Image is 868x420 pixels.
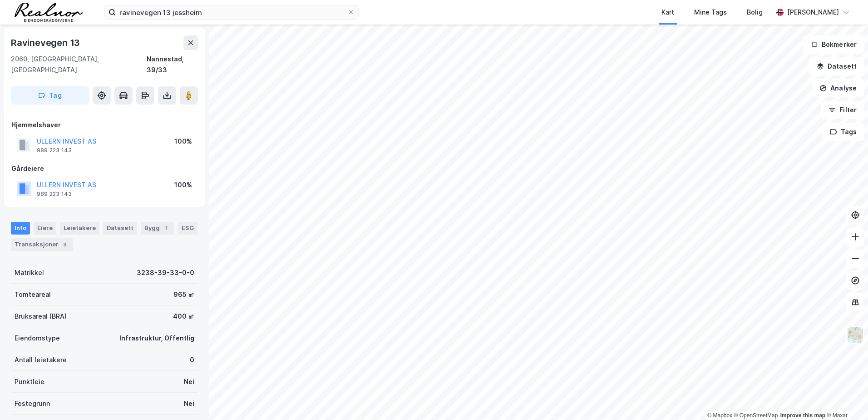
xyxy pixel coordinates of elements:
a: Mapbox [707,412,732,419]
div: Eiere [34,222,56,235]
button: Tag [11,86,89,105]
img: realnor-logo.934646d98de889bb5806.png [15,3,83,22]
div: 100% [174,180,192,190]
div: Antall leietakere [15,355,67,365]
div: [PERSON_NAME] [787,7,839,18]
div: 989 223 143 [37,147,72,154]
div: Kontrollprogram for chat [823,376,868,420]
div: Festegrunn [15,398,50,409]
button: Filter [821,101,864,119]
div: Bolig [747,7,763,18]
div: 2060, [GEOGRAPHIC_DATA], [GEOGRAPHIC_DATA] [11,54,147,75]
div: Tomteareal [15,289,51,300]
img: Z [847,326,864,344]
div: Nannestad, 39/33 [147,54,198,75]
div: 3238-39-33-0-0 [137,267,194,278]
div: 0 [190,355,194,365]
button: Analyse [812,79,864,97]
div: Gårdeiere [11,163,197,174]
div: 100% [174,136,192,147]
button: Datasett [809,57,864,75]
div: Ravinevegen 13 [11,35,82,50]
div: Matrikkel [15,267,44,278]
button: Bokmerker [803,35,864,54]
div: Bruksareal (BRA) [15,311,67,322]
div: Datasett [103,222,137,235]
a: OpenStreetMap [734,412,778,419]
div: Transaksjoner [11,238,73,251]
div: Bygg [141,222,174,235]
div: ESG [178,222,197,235]
div: Mine Tags [694,7,727,18]
div: Info [11,222,30,235]
div: 3 [60,240,69,249]
div: Eiendomstype [15,333,60,344]
a: Improve this map [780,412,825,419]
div: 965 ㎡ [173,289,194,300]
div: Kart [661,7,674,18]
div: Punktleie [15,376,44,387]
div: Nei [184,376,194,387]
div: Leietakere [60,222,99,235]
div: 1 [162,224,171,233]
iframe: Chat Widget [823,376,868,420]
div: Hjemmelshaver [11,120,197,130]
div: Infrastruktur, Offentlig [119,333,194,344]
div: 989 223 143 [37,190,72,198]
div: 400 ㎡ [173,311,194,322]
button: Tags [822,123,864,141]
div: Nei [184,398,194,409]
input: Søk på adresse, matrikkel, gårdeiere, leietakere eller personer [116,5,347,19]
